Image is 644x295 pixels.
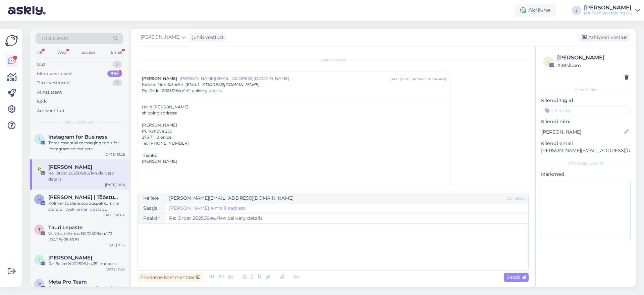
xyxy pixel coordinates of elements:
div: [DATE] 7:50 [105,267,125,272]
span: Kellele : [142,82,156,87]
div: 0 [112,80,122,86]
p: Kliendi email [541,140,631,147]
a: [PERSON_NAME] e-maili aadress [169,205,246,212]
div: Kõik [37,98,47,105]
div: [PERSON_NAME] [142,158,446,164]
input: Lisa tag [541,105,631,115]
span: I [39,136,40,141]
span: Tauri Lepaste [48,225,83,231]
div: [DATE] 13:28 [104,152,125,157]
span: [EMAIL_ADDRESS][DOMAIN_NAME] [185,82,260,87]
span: T [38,227,41,232]
span: H [38,197,41,202]
div: Tel: [PHONE_NUMBER] [142,140,446,146]
div: # i8fslb3m [557,62,629,69]
div: Vestlus algas [138,57,529,63]
div: Arhiveeri vestlus [578,33,630,42]
div: Vs: Uus tellimus N202509/eu/173 [DATE] 05:53:51 [48,231,125,243]
div: shipping address: [142,110,446,116]
div: Three essential messaging tools for Instagram advertisers [48,140,125,152]
p: Märkmed [541,171,631,178]
div: Minu vestlused [37,70,72,77]
div: [DATE] 11:58 [105,182,125,187]
div: Re: Order 202509/eu/144 delivery details [48,170,125,182]
div: All [36,48,43,57]
div: Tiimi vestlused [37,80,70,86]
span: i [547,59,549,64]
input: Lisa nimi [541,128,623,136]
div: 273 71 Zlonice [142,134,446,140]
input: Write subject here... [166,213,528,223]
span: [PERSON_NAME][EMAIL_ADDRESS][DOMAIN_NAME] [180,76,389,82]
p: Kliendi tag'id [541,97,631,104]
div: 0 [112,61,122,68]
div: Aktiivne [515,4,556,16]
p: Kliendi nimi [541,118,631,125]
div: ( umbes 3 tunni eest ) [411,77,446,82]
div: CC [505,195,514,201]
span: R [38,166,41,171]
p: [PERSON_NAME][EMAIL_ADDRESS][DOMAIN_NAME] [541,147,631,154]
span: Minu vestlused [64,119,95,125]
span: [PERSON_NAME] [141,34,180,41]
div: J [572,6,581,15]
div: juhib vestlust [190,34,224,41]
div: [DATE] 9:33 [106,243,125,248]
span: Saada [506,274,526,280]
div: [DATE] 11:58 [389,77,409,82]
div: AI Assistent [37,89,62,96]
div: Arhiveeritud [37,107,64,114]
div: Saatja [138,203,166,213]
input: Recepient... [166,193,505,203]
div: Thanks, [142,152,446,158]
img: Askly Logo [5,34,18,47]
div: [PERSON_NAME] [142,122,446,128]
div: Privaatne kommentaar [138,273,203,282]
span: Marc&André [157,82,183,87]
span: Otsi kliente [42,35,68,42]
div: Pealkiri [138,213,166,223]
div: Purkyňova 250 [142,128,446,134]
div: Re: Заказ N202509/eu/151 оплачен [48,261,125,267]
span: I [39,257,40,262]
span: Re: Order 202509/eu/144 delivery details [142,88,222,94]
span: Harro Puusild | Tööstusuudised [48,194,118,200]
div: [PERSON_NAME] [541,161,631,167]
div: BCC [514,195,526,201]
div: Kliendi info [541,87,631,93]
a: [PERSON_NAME]MA Fashion Holding OÜ [584,5,640,16]
span: Renáta Fejtková [48,164,92,170]
div: 99+ [107,70,122,77]
div: Kellele [138,193,166,203]
span: M [38,281,41,286]
div: Email [109,48,123,57]
div: [PERSON_NAME] [557,54,629,62]
div: MA Fashion Holding OÜ [584,10,633,16]
span: Irina lukiyanova [48,255,92,261]
div: Socials [80,48,97,57]
div: [DATE] 10:04 [103,212,125,217]
span: Instagram for Business [48,134,107,140]
div: Kolmenädalane sooduspakkumine stardib | Jyski omanik ostab Baltimaades 67 miljoni euro eest metsa [48,200,125,212]
div: [PERSON_NAME] [584,5,633,10]
span: [PERSON_NAME] [142,76,177,82]
div: Uus [37,61,45,68]
div: Web [56,48,68,57]
span: Meta Pro Team [48,279,87,285]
